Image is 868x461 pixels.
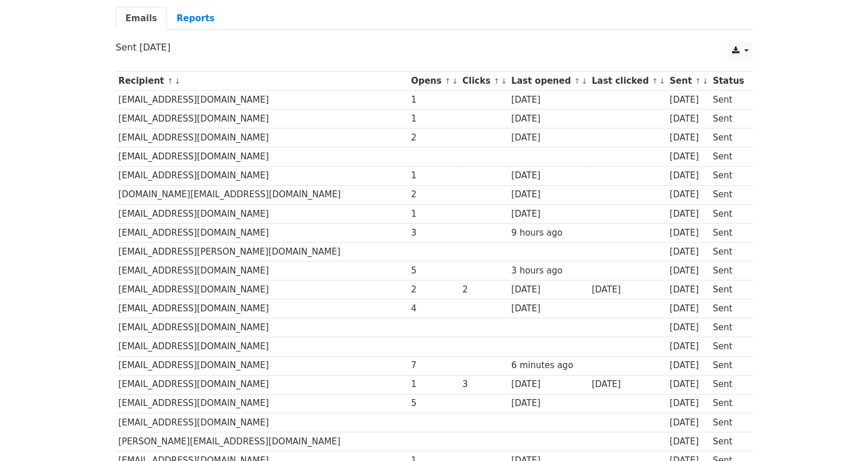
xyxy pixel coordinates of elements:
div: [DATE] [670,378,707,391]
a: ↓ [581,77,587,85]
td: Sent [710,166,746,185]
div: [DATE] [511,188,586,201]
div: [DATE] [670,340,707,353]
td: [EMAIL_ADDRESS][DOMAIN_NAME] [116,375,408,394]
div: [DATE] [670,302,707,315]
td: Sent [710,261,746,280]
div: [DATE] [670,321,707,334]
div: Chat Widget [811,406,868,461]
a: ↓ [702,77,709,85]
div: [DATE] [511,378,586,391]
div: 3 [411,226,457,240]
td: [EMAIL_ADDRESS][DOMAIN_NAME] [116,128,408,147]
div: 1 [411,169,457,182]
div: [DATE] [591,378,664,391]
td: [EMAIL_ADDRESS][DOMAIN_NAME] [116,147,408,166]
div: 7 [411,359,457,372]
td: Sent [710,242,746,261]
td: Sent [710,299,746,318]
td: [EMAIL_ADDRESS][DOMAIN_NAME] [116,413,408,432]
div: 5 [411,397,457,410]
div: 3 [462,378,506,391]
div: [DATE] [670,226,707,240]
div: 1 [411,93,457,107]
td: [EMAIL_ADDRESS][DOMAIN_NAME] [116,223,408,242]
div: [DATE] [670,435,707,448]
td: [EMAIL_ADDRESS][DOMAIN_NAME] [116,110,408,128]
div: 2 [462,283,506,296]
div: [DATE] [670,112,707,126]
td: [EMAIL_ADDRESS][DOMAIN_NAME] [116,318,408,337]
div: [DATE] [670,188,707,201]
td: [EMAIL_ADDRESS][DOMAIN_NAME] [116,394,408,413]
td: Sent [710,204,746,223]
div: [DATE] [511,112,586,126]
div: [DATE] [670,416,707,429]
div: 1 [411,378,457,391]
th: Recipient [116,72,408,91]
div: 2 [411,283,457,296]
td: Sent [710,185,746,204]
td: [EMAIL_ADDRESS][DOMAIN_NAME] [116,204,408,223]
td: [EMAIL_ADDRESS][DOMAIN_NAME] [116,166,408,185]
p: Sent [DATE] [116,41,753,53]
div: 9 hours ago [511,226,586,240]
td: Sent [710,413,746,432]
div: [DATE] [670,208,707,221]
div: [DATE] [670,397,707,410]
th: Last clicked [589,72,667,91]
div: [DATE] [670,169,707,182]
td: Sent [710,337,746,356]
td: Sent [710,394,746,413]
a: ↓ [452,77,458,85]
td: Sent [710,223,746,242]
a: ↓ [174,77,181,85]
div: 1 [411,208,457,221]
div: [DATE] [511,169,586,182]
td: Sent [710,91,746,110]
div: [DATE] [511,302,586,315]
a: ↑ [695,77,701,85]
a: ↓ [659,77,665,85]
td: Sent [710,432,746,451]
div: [DATE] [511,208,586,221]
div: 6 minutes ago [511,359,586,372]
th: Sent [667,72,710,91]
a: Emails [116,7,167,30]
a: Reports [167,7,224,30]
div: [DATE] [511,397,586,410]
th: Opens [408,72,460,91]
td: [EMAIL_ADDRESS][PERSON_NAME][DOMAIN_NAME] [116,242,408,261]
div: 4 [411,302,457,315]
a: ↑ [445,77,451,85]
div: 1 [411,112,457,126]
a: ↑ [493,77,500,85]
div: 2 [411,131,457,144]
div: [DATE] [670,264,707,278]
a: ↑ [652,77,658,85]
a: ↑ [167,77,173,85]
td: [EMAIL_ADDRESS][DOMAIN_NAME] [116,356,408,375]
div: 3 hours ago [511,264,586,278]
td: [EMAIL_ADDRESS][DOMAIN_NAME] [116,280,408,299]
div: [DATE] [591,283,664,296]
td: Sent [710,375,746,394]
td: [EMAIL_ADDRESS][DOMAIN_NAME] [116,299,408,318]
td: Sent [710,318,746,337]
div: 5 [411,264,457,278]
th: Last opened [508,72,589,91]
th: Status [710,72,746,91]
td: Sent [710,110,746,128]
td: [EMAIL_ADDRESS][DOMAIN_NAME] [116,91,408,110]
td: Sent [710,128,746,147]
div: [DATE] [511,131,586,144]
div: 2 [411,188,457,201]
div: [DATE] [670,245,707,259]
td: [EMAIL_ADDRESS][DOMAIN_NAME] [116,337,408,356]
td: [PERSON_NAME][EMAIL_ADDRESS][DOMAIN_NAME] [116,432,408,451]
td: Sent [710,147,746,166]
a: ↑ [574,77,580,85]
th: Clicks [460,72,508,91]
div: [DATE] [511,93,586,107]
div: [DATE] [670,131,707,144]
